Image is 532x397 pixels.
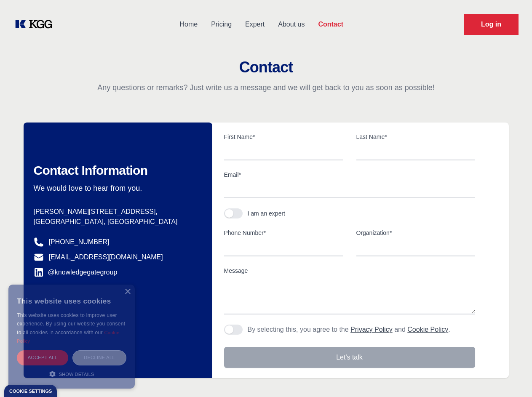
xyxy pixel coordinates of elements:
[350,326,393,333] a: Privacy Policy
[34,267,118,277] a: @knowledgegategroup
[13,18,59,31] a: KOL Knowledge Platform: Talk to Key External Experts (KEE)
[17,291,126,311] div: This website uses cookies
[10,59,522,76] h2: Contact
[17,330,120,344] a: Cookie Policy
[17,370,126,378] div: Show details
[238,13,271,35] a: Expert
[204,13,238,35] a: Pricing
[173,13,204,35] a: Home
[49,237,110,247] a: [PHONE_NUMBER]
[9,389,52,394] div: Cookie settings
[34,207,199,217] p: [PERSON_NAME][STREET_ADDRESS],
[224,229,343,237] label: Phone Number*
[224,347,475,368] button: Let's talk
[34,163,199,178] h2: Contact Information
[72,350,126,365] div: Decline all
[464,14,519,35] a: Request Demo
[224,171,475,179] label: Email*
[356,133,475,141] label: Last Name*
[10,83,522,93] p: Any questions or remarks? Just write us a message and we will get back to you as soon as possible!
[34,183,199,193] p: We would love to hear from you.
[17,350,68,365] div: Accept all
[17,312,125,336] span: This website uses cookies to improve user experience. By using our website you consent to all coo...
[224,266,475,275] label: Message
[311,13,350,35] a: Contact
[124,289,131,295] div: Close
[248,325,450,335] p: By selecting this, you agree to the and .
[34,217,199,227] p: [GEOGRAPHIC_DATA], [GEOGRAPHIC_DATA]
[49,252,163,262] a: [EMAIL_ADDRESS][DOMAIN_NAME]
[248,209,286,218] div: I am an expert
[59,372,94,377] span: Show details
[407,326,448,333] a: Cookie Policy
[271,13,311,35] a: About us
[490,357,532,397] iframe: Chat Widget
[224,133,343,141] label: First Name*
[356,229,475,237] label: Organization*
